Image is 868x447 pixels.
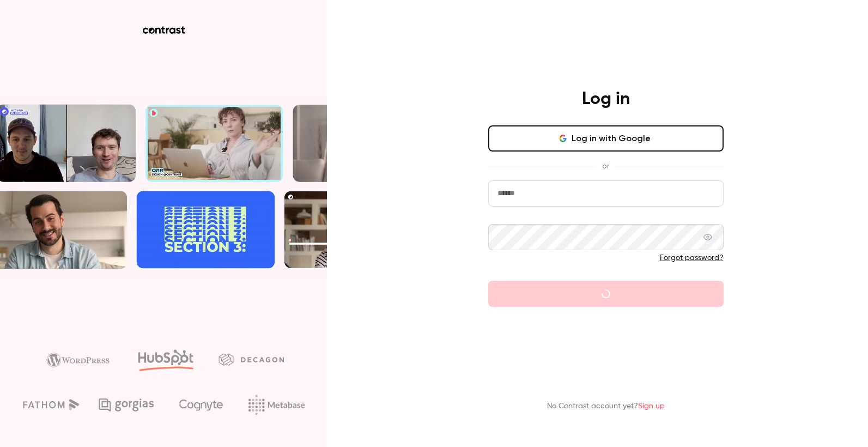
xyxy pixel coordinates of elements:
a: Forgot password? [660,254,724,262]
a: Sign up [638,402,665,410]
img: decagon [218,353,284,365]
p: No Contrast account yet? [547,401,665,412]
button: Log in with Google [488,125,724,152]
h4: Log in [582,88,630,110]
span: or [597,160,615,172]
